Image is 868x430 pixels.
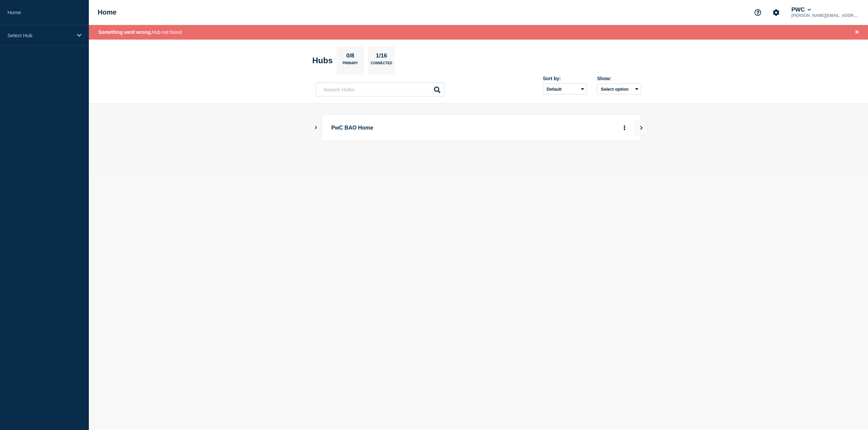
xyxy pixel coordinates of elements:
[314,125,318,130] button: Show Connected Hubs
[853,28,861,36] button: Close banner
[751,5,765,20] button: Support
[543,76,587,81] div: Sort by:
[344,52,357,61] p: 0/8
[98,29,152,35] span: Something went wrong.
[98,8,117,16] h1: Home
[98,29,182,35] span: Hub not found
[620,121,629,134] button: More actions
[371,61,392,68] p: Connected
[7,32,73,38] p: Select Hub
[342,61,358,68] p: Primary
[790,13,861,18] p: [PERSON_NAME][EMAIL_ADDRESS][PERSON_NAME][DOMAIN_NAME]
[543,84,587,94] select: Sort by
[769,5,783,20] button: Account settings
[597,76,641,81] div: Show:
[634,121,648,135] button: View
[373,52,390,61] p: 1/16
[331,121,519,134] p: PwC BAO Home
[790,6,812,13] button: PWC
[312,56,333,65] h2: Hubs
[597,84,641,94] button: Select option
[316,83,445,96] input: Search Hubs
